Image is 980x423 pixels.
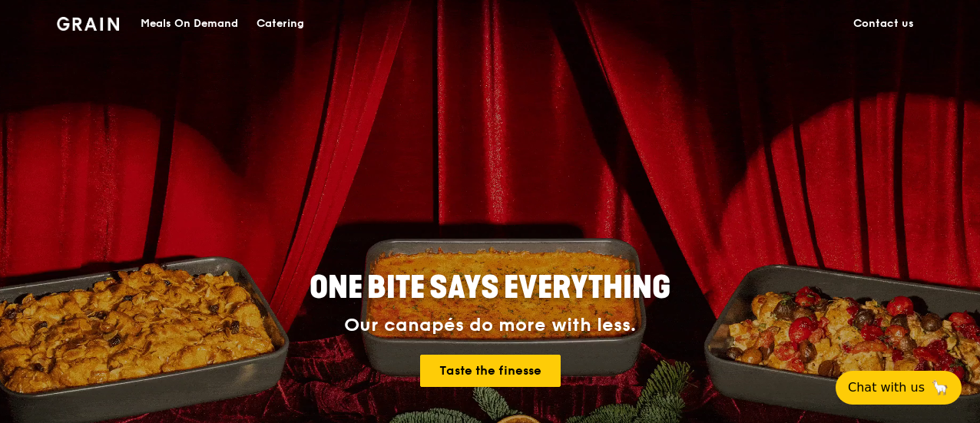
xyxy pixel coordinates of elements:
img: Grain [57,17,119,31]
div: Meals On Demand [141,1,238,47]
a: Catering [247,1,313,47]
div: Catering [257,1,304,47]
div: Our canapés do more with less. [214,315,766,336]
span: 🦙 [931,378,949,397]
span: Chat with us [848,378,925,397]
span: ONE BITE SAYS EVERYTHING [310,269,670,306]
a: Taste the finesse [420,355,561,387]
a: Contact us [844,1,923,47]
button: Chat with us🦙 [836,371,962,405]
